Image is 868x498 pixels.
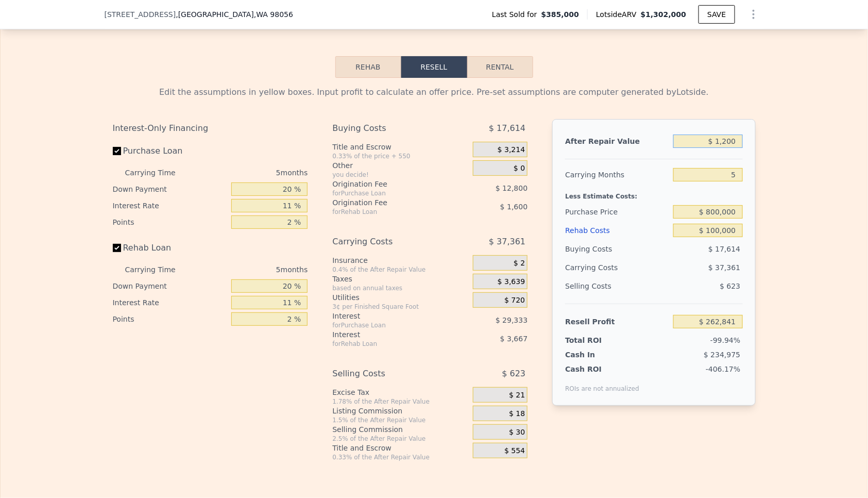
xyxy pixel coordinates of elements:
[514,259,525,268] span: $ 2
[332,179,447,189] div: Origination Fee
[720,282,740,290] span: $ 623
[565,221,669,240] div: Rehab Costs
[332,406,469,416] div: Listing Commission
[113,244,121,252] input: Rehab Loan
[565,374,639,393] div: ROIs are not annualized
[467,56,533,78] button: Rental
[332,265,469,274] div: 0.4% of the After Repair Value
[489,233,525,251] span: $ 37,361
[565,364,639,374] div: Cash ROI
[176,9,293,20] span: , [GEOGRAPHIC_DATA]
[335,56,401,78] button: Rehab
[332,443,469,453] div: Title and Escrow
[113,294,228,311] div: Interest Rate
[565,240,669,258] div: Buying Costs
[498,145,525,155] span: $ 3,214
[708,263,740,272] span: $ 37,361
[489,119,525,138] span: $ 17,614
[504,446,525,456] span: $ 554
[196,261,308,278] div: 5 months
[113,86,756,98] div: Edit the assumptions in yellow boxes. Input profit to calculate an offer price. Pre-set assumptio...
[332,284,469,292] div: based on annual taxes
[113,142,228,160] label: Purchase Loan
[332,329,447,340] div: Interest
[504,296,525,305] span: $ 720
[332,160,469,171] div: Other
[332,303,469,311] div: 3¢ per Finished Square Foot
[254,10,293,19] span: , WA 98056
[332,340,447,348] div: for Rehab Loan
[105,9,176,20] span: [STREET_ADDRESS]
[113,181,228,197] div: Down Payment
[332,321,447,329] div: for Purchase Loan
[113,147,121,155] input: Purchase Loan
[332,453,469,461] div: 0.33% of the After Repair Value
[332,387,469,397] div: Excise Tax
[332,233,447,251] div: Carrying Costs
[332,292,469,303] div: Utilities
[565,203,669,221] div: Purchase Price
[113,239,228,257] label: Rehab Loan
[332,119,447,138] div: Buying Costs
[509,391,525,400] span: $ 21
[332,274,469,284] div: Taxes
[332,397,469,406] div: 1.78% of the After Repair Value
[565,335,629,345] div: Total ROI
[332,189,447,197] div: for Purchase Loan
[196,164,308,181] div: 5 months
[565,312,669,331] div: Resell Profit
[113,119,308,138] div: Interest-Only Financing
[401,56,467,78] button: Resell
[332,142,469,152] div: Title and Escrow
[704,351,740,359] span: $ 234,975
[596,9,640,20] span: Lotside ARV
[500,203,527,211] span: $ 1,600
[496,316,527,324] span: $ 29,333
[514,164,525,173] span: $ 0
[509,428,525,437] span: $ 30
[498,277,525,287] span: $ 3,639
[500,335,527,343] span: $ 3,667
[541,9,580,20] span: $385,000
[565,258,629,277] div: Carrying Costs
[332,208,447,216] div: for Rehab Loan
[496,184,527,192] span: $ 12,800
[565,165,669,184] div: Carrying Months
[332,311,447,321] div: Interest
[706,365,740,373] span: -406.17%
[565,350,629,360] div: Cash In
[502,364,526,383] span: $ 623
[492,9,541,20] span: Last Sold for
[565,132,669,151] div: After Repair Value
[332,152,469,160] div: 0.33% of the price + 550
[565,277,669,295] div: Selling Costs
[641,10,687,19] span: $1,302,000
[113,214,228,230] div: Points
[113,197,228,214] div: Interest Rate
[332,171,469,179] div: you decide!
[332,435,469,443] div: 2.5% of the After Repair Value
[113,311,228,327] div: Points
[509,409,525,419] span: $ 18
[332,424,469,435] div: Selling Commission
[113,278,228,294] div: Down Payment
[332,364,447,383] div: Selling Costs
[332,197,447,208] div: Origination Fee
[125,261,192,278] div: Carrying Time
[743,4,764,25] button: Show Options
[565,184,742,203] div: Less Estimate Costs:
[332,416,469,424] div: 1.5% of the After Repair Value
[125,164,192,181] div: Carrying Time
[708,245,740,253] span: $ 17,614
[332,255,469,265] div: Insurance
[710,336,740,344] span: -99.94%
[699,5,735,24] button: SAVE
